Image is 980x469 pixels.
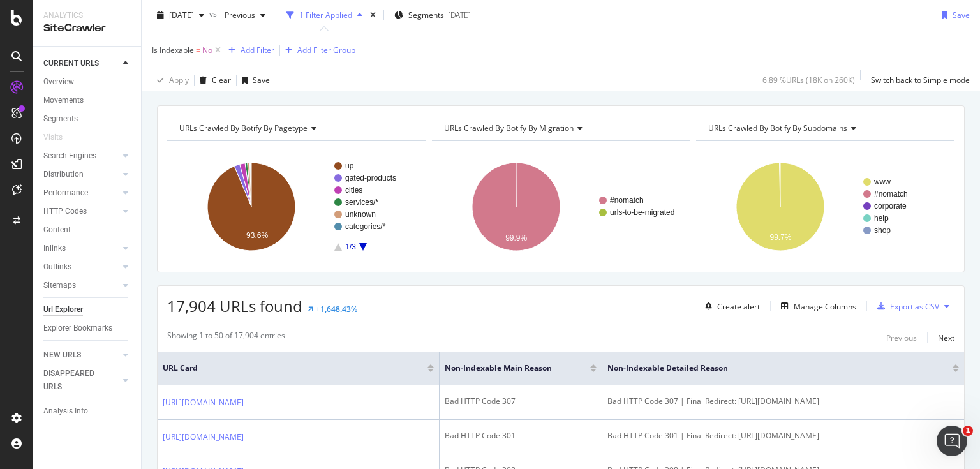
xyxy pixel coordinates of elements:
a: Inlinks [43,242,119,255]
div: A chart. [167,151,423,262]
button: Apply [152,70,189,91]
button: Segments[DATE] [389,5,476,26]
button: Next [938,330,954,345]
span: 17,904 URLs found [167,295,302,316]
h4: URLs Crawled By Botify By migration [442,118,679,138]
a: Visits [43,131,75,144]
a: Distribution [43,168,119,181]
div: Segments [43,112,78,126]
div: Manage Columns [794,301,856,312]
span: = [196,45,200,56]
button: Previous [886,330,917,345]
button: Add Filter [223,43,274,58]
div: Movements [43,94,84,107]
span: URLs Crawled By Botify By subdomains [708,123,847,133]
span: URLs Crawled By Botify By migration [444,123,574,133]
h4: URLs Crawled By Botify By pagetype [177,118,414,138]
button: Create alert [700,296,760,316]
text: services/* [345,198,378,207]
button: Add Filter Group [280,43,355,58]
div: Showing 1 to 50 of 17,904 entries [167,330,285,345]
svg: A chart. [432,151,688,262]
text: corporate [874,202,907,211]
text: 99.9% [505,234,527,242]
span: Previous [219,10,255,20]
div: Sitemaps [43,279,76,292]
span: URLs Crawled By Botify By pagetype [179,123,308,133]
div: Performance [43,186,88,200]
text: gated-products [345,174,396,182]
div: Clear [212,75,231,86]
span: vs [209,8,219,19]
button: Manage Columns [776,299,856,314]
div: Overview [43,75,74,89]
span: URL Card [163,362,424,374]
text: 1/3 [345,242,356,251]
div: Outlinks [43,260,71,274]
a: Search Engines [43,149,119,163]
button: Save [937,5,970,26]
div: Switch back to Simple mode [871,75,970,86]
button: [DATE] [152,5,209,26]
iframe: Intercom live chat [937,426,967,456]
div: Analytics [43,10,131,21]
span: No [202,41,212,59]
div: Add Filter [241,45,274,56]
button: Switch back to Simple mode [866,70,970,91]
a: Explorer Bookmarks [43,322,132,335]
a: NEW URLS [43,348,119,362]
a: Overview [43,75,132,89]
button: Export as CSV [872,296,939,316]
text: 93.6% [246,231,268,240]
div: [DATE] [448,10,471,20]
a: CURRENT URLS [43,57,119,70]
a: Movements [43,94,132,107]
h4: URLs Crawled By Botify By subdomains [706,118,943,138]
text: #nomatch [874,190,908,198]
div: HTTP Codes [43,205,87,218]
svg: A chart. [696,151,952,262]
text: #nomatch [610,196,644,205]
div: Content [43,223,71,237]
div: Search Engines [43,149,96,163]
div: Add Filter Group [297,45,355,56]
a: Analysis Info [43,405,132,418]
button: Save [237,70,270,91]
div: Url Explorer [43,303,83,316]
span: Segments [408,10,444,20]
div: Create alert [717,301,760,312]
div: Visits [43,131,63,144]
div: Bad HTTP Code 301 | Final Redirect: [URL][DOMAIN_NAME] [607,430,959,442]
div: Explorer Bookmarks [43,322,112,335]
button: 1 Filter Applied [281,5,367,26]
button: Clear [195,70,231,91]
span: Non-Indexable Detailed Reason [607,362,933,374]
a: Sitemaps [43,279,119,292]
div: Previous [886,332,917,343]
div: times [367,9,378,22]
div: DISAPPEARED URLS [43,367,108,394]
a: Content [43,223,132,237]
span: 2025 Sep. 22nd [169,10,194,20]
div: SiteCrawler [43,21,131,36]
div: Bad HTTP Code 301 [445,430,597,442]
span: Non-Indexable Main Reason [445,362,571,374]
text: unknown [345,210,376,219]
a: [URL][DOMAIN_NAME] [163,396,244,409]
a: Url Explorer [43,303,132,316]
div: Bad HTTP Code 307 | Final Redirect: [URL][DOMAIN_NAME] [607,396,959,407]
span: Is Indexable [152,45,194,56]
div: 6.89 % URLs ( 18K on 260K ) [762,75,855,86]
a: Segments [43,112,132,126]
div: +1,648.43% [316,304,357,315]
div: Inlinks [43,242,66,255]
div: Bad HTTP Code 307 [445,396,597,407]
text: shop [874,226,891,235]
button: Previous [219,5,271,26]
a: Performance [43,186,119,200]
div: CURRENT URLS [43,57,99,70]
div: Analysis Info [43,405,88,418]
text: 99.7% [770,233,792,242]
a: Outlinks [43,260,119,274]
